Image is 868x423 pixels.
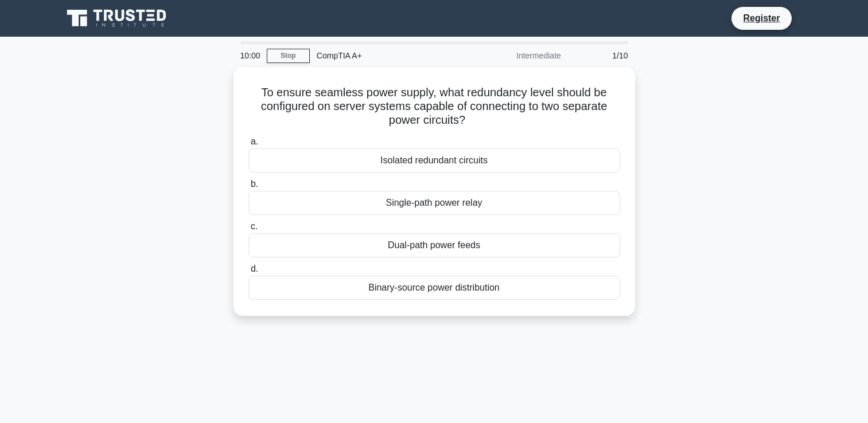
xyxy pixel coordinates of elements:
div: Dual-path power feeds [248,233,620,257]
div: 1/10 [568,44,635,67]
div: 10:00 [233,44,267,67]
span: d. [251,264,258,273]
h5: To ensure seamless power supply, what redundancy level should be configured on server systems cap... [247,85,621,128]
div: CompTIA A+ [310,44,468,67]
a: Stop [267,49,310,63]
div: Single-path power relay [248,191,620,215]
span: c. [251,221,258,231]
span: b. [251,179,258,189]
div: Isolated redundant circuits [248,148,620,173]
div: Binary-source power distribution [248,276,620,300]
span: a. [251,136,258,146]
a: Register [736,11,787,25]
div: Intermediate [468,44,568,67]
